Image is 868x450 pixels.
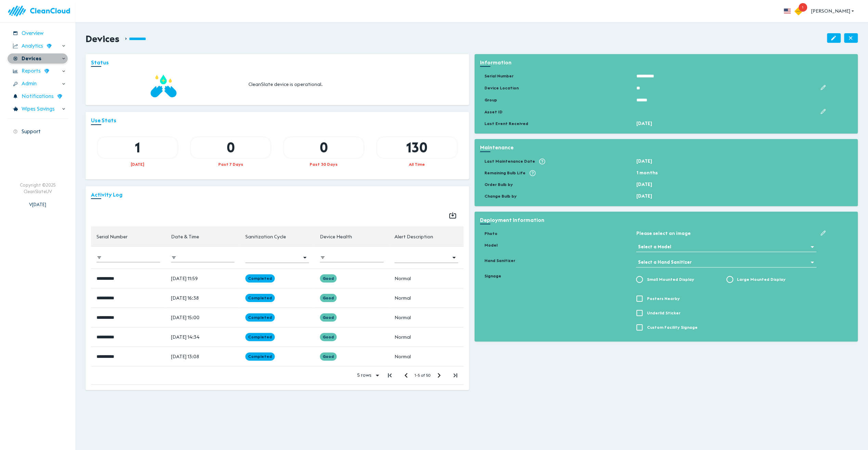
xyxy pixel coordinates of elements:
span: Normal [394,295,411,301]
span: Overview [22,29,43,37]
span: Reports [22,67,41,75]
span: 1 [799,3,807,12]
td: [DATE] 11:59 [166,268,240,288]
button: Edit [816,226,830,240]
div: Analytics [7,40,68,52]
span: Hand Sanitizer [480,258,515,263]
h3: Deployment Information [480,217,853,223]
h3: Status [91,60,464,66]
button: Remaining bulb life uses the hours remaining on your bulbs before they're ineffective. The time r... [526,166,540,180]
button: 1 [795,1,808,21]
div: 0 [191,137,270,158]
div: Overview [7,27,68,39]
span: Completed [245,314,275,320]
img: flag_us.eb7bbaae.svg [784,9,791,14]
span: Completed [245,295,275,301]
span: [DATE] [636,181,652,187]
span: Device Health [320,233,361,241]
div: Copyright © 2025 CleanSlateUV [20,182,56,195]
span: Change Bulb by [480,193,517,199]
span: Please select an image [636,230,690,236]
span: Wipes Savings [22,105,55,113]
div: All Time [377,161,456,167]
span: Group [480,97,497,103]
span: Completed [245,334,275,340]
div: Alert Description [394,233,433,241]
span: Last Event Received [480,121,528,126]
span: Custom Facility Signage [647,324,697,330]
div: Past 7 Days [191,161,270,167]
button: more [780,3,795,18]
button: Last maintenance date is taken from the last time the bulbs were reset on your CleanSlate device. [535,154,549,169]
span: [DATE] [636,158,652,164]
td: [DATE] 15:00 [166,308,240,327]
img: wD3W5TX8dC78QAAAABJRU5ErkJggg== [44,68,49,74]
span: Good [320,295,337,301]
span: Normal [394,314,411,321]
div: 1 [98,137,177,158]
button: Edit [827,33,841,43]
div: Support [7,126,68,138]
span: Completed [245,353,275,359]
div: Reports [7,65,68,77]
span: [DATE] [636,193,652,199]
span: Normal [394,334,411,340]
span: Device Location [480,85,519,91]
span: Next Page [431,367,447,384]
div: Serial Number [96,233,128,241]
h3: Use Stats [91,117,464,124]
button: Edit [816,81,830,94]
span: Good [320,334,337,340]
span: Admin [22,80,37,88]
span: Small Mounted Display [647,276,694,283]
div: CleanSlate device is operational. [248,81,463,88]
span: Good [320,353,337,359]
td: [DATE] 14:34 [166,327,240,347]
span: [DATE] [636,120,652,126]
span: Support [22,128,41,136]
span: First Page [381,367,398,384]
h2: Devices [86,33,119,45]
span: Large Mounted Display [737,276,786,283]
button: Close [844,33,858,43]
span: Notifications [22,92,54,100]
div: 5 rows [355,372,373,378]
img: wD3W5TX8dC78QAAAABJRU5ErkJggg== [57,94,62,99]
span: Normal [394,353,411,360]
div: Admin [7,78,68,90]
div: 0 [284,137,363,158]
span: 1-5 of 50 [414,372,431,379]
div: Date & Time [171,233,199,241]
div: Select a Model [636,241,816,252]
div: Notifications [7,90,68,102]
span: Asset ID [480,109,503,115]
span: Completed [245,275,275,281]
div: [DATE] [98,161,177,167]
div: 5 rows [353,370,381,380]
span: Previous Page [398,367,414,384]
div: Device Health [320,233,352,241]
div: V [DATE] [29,195,46,208]
h3: Activity Log [91,192,464,198]
h3: Information [480,60,853,66]
div: Select a Hand Sanitizer [636,257,816,267]
img: wD3W5TX8dC78QAAAABJRU5ErkJggg== [47,43,52,49]
span: Last Maintenance Date [480,158,535,164]
span: 1 months [636,170,657,176]
td: [DATE] 13:08 [166,347,240,366]
span: [PERSON_NAME] [811,7,855,15]
button: Edit [816,105,830,118]
span: Posters Nearby [647,296,679,302]
span: Model [480,242,497,248]
span: Serial Number [96,233,137,241]
span: Good [320,314,337,320]
span: Serial Number [480,73,514,79]
span: Remaining Bulb Life [480,170,526,176]
span: Normal [394,275,411,282]
h3: Maintenance [480,145,853,151]
div: 130 [377,137,456,158]
span: Date & Time [171,233,208,241]
img: logo.83bc1f05.svg [7,1,75,21]
td: [DATE] 16:38 [166,288,240,308]
div: Wipes Savings [7,103,68,115]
